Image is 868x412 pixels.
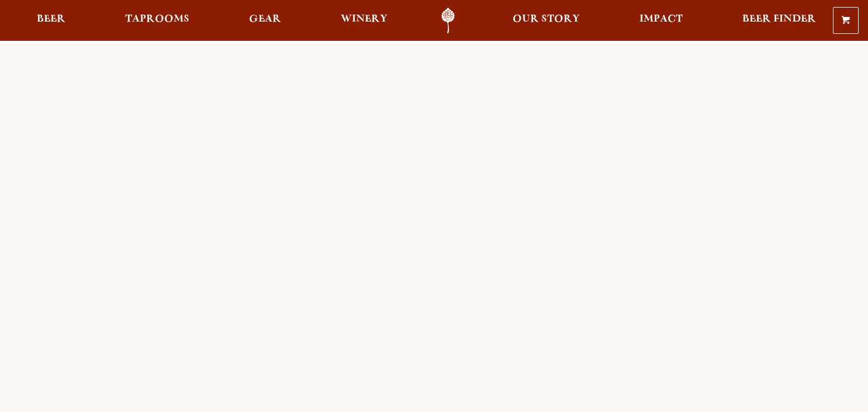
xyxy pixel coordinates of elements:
span: Taprooms [125,15,189,24]
span: Impact [639,15,683,24]
span: Gear [249,15,281,24]
a: Odell Home [426,8,470,34]
span: Winery [341,15,388,24]
a: Taprooms [117,8,197,34]
span: Beer Finder [742,15,816,24]
a: Beer Finder [735,8,824,34]
a: Impact [632,8,690,34]
a: Gear [241,8,289,34]
a: Winery [333,8,395,34]
a: Our Story [505,8,587,34]
span: Our Story [513,15,580,24]
span: Beer [37,15,65,24]
a: Beer [29,8,73,34]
